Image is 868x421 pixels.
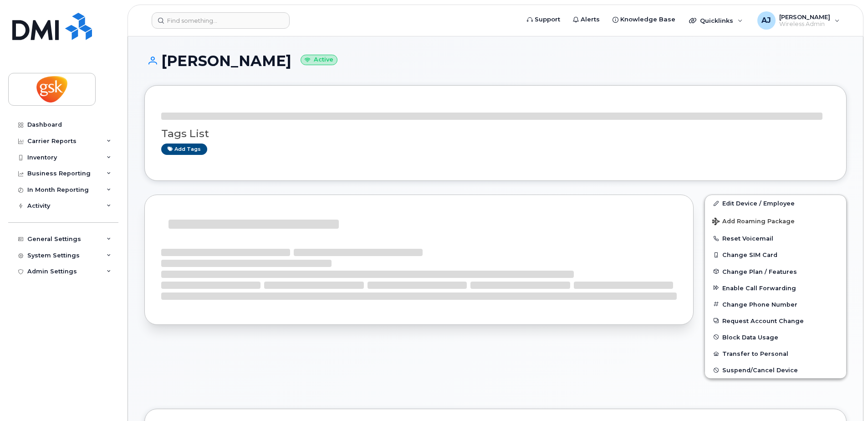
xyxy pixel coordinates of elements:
button: Block Data Usage [705,329,846,345]
small: Active [301,55,337,65]
button: Suspend/Cancel Device [705,362,846,378]
a: Add tags [161,144,207,155]
button: Change SIM Card [705,246,846,263]
button: Change Phone Number [705,296,846,313]
button: Change Plan / Features [705,263,846,280]
button: Add Roaming Package [705,211,846,230]
span: Change Plan / Features [722,268,797,275]
button: Transfer to Personal [705,345,846,362]
h3: Tags List [161,128,830,139]
button: Reset Voicemail [705,230,846,246]
button: Enable Call Forwarding [705,280,846,296]
span: Add Roaming Package [712,218,795,226]
span: Suspend/Cancel Device [722,367,798,374]
button: Request Account Change [705,313,846,329]
h1: [PERSON_NAME] [144,53,847,69]
span: Enable Call Forwarding [722,284,796,291]
a: Edit Device / Employee [705,195,846,211]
